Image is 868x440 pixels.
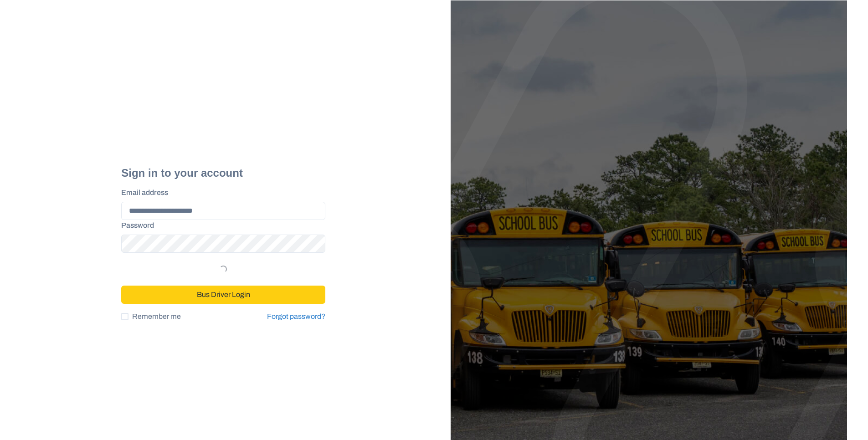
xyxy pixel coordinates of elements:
label: Password [121,220,320,231]
a: Bus Driver Login [121,287,325,294]
button: Bus Driver Login [121,286,325,304]
h2: Sign in to your account [121,167,325,180]
a: Forgot password? [267,311,325,322]
label: Email address [121,187,320,198]
a: Forgot password? [267,312,325,320]
span: Remember me [132,311,181,322]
